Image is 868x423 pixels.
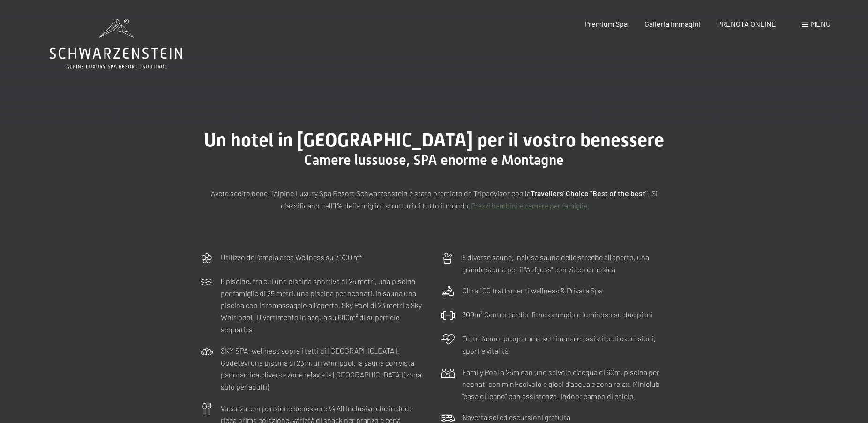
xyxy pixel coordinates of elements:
p: SKY SPA: wellness sopra i tetti di [GEOGRAPHIC_DATA]! Godetevi una piscina di 23m, un whirlpool, ... [221,345,427,392]
p: Utilizzo dell‘ampia area Wellness su 7.700 m² [221,251,362,263]
p: Family Pool a 25m con uno scivolo d'acqua di 60m, piscina per neonati con mini-scivolo e gioci d'... [462,366,668,402]
p: Avete scelto bene: l’Alpine Luxury Spa Resort Schwarzenstein è stato premiato da Tripadvisor con ... [200,187,668,211]
a: Premium Spa [584,19,628,28]
a: Galleria immagini [644,19,701,28]
p: Oltre 100 trattamenti wellness & Private Spa [462,285,603,297]
p: 8 diverse saune, inclusa sauna delle streghe all’aperto, una grande sauna per il "Aufguss" con vi... [462,251,668,275]
p: 6 piscine, tra cui una piscina sportiva di 25 metri, una piscina per famiglie di 25 metri, una pi... [221,275,427,335]
span: Un hotel in [GEOGRAPHIC_DATA] per il vostro benessere [204,129,664,151]
span: Menu [811,19,831,28]
a: Prezzi bambini e camere per famiglie [471,201,587,210]
strong: Travellers' Choice "Best of the best" [531,189,648,198]
p: 300m² Centro cardio-fitness ampio e luminoso su due piani [462,308,653,321]
p: Tutto l’anno, programma settimanale assistito di escursioni, sport e vitalità [462,332,668,356]
a: PRENOTA ONLINE [717,19,776,28]
span: Camere lussuose, SPA enorme e Montagne [304,152,564,168]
